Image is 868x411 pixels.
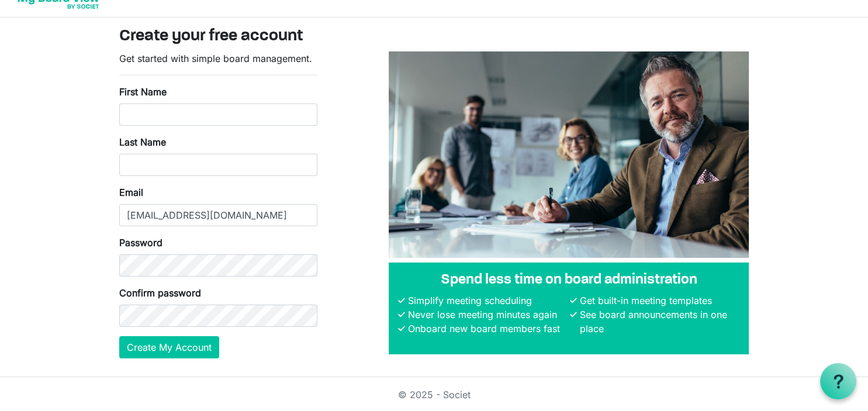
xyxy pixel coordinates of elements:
label: First Name [119,85,167,99]
h3: Create your free account [119,27,749,47]
a: © 2025 - Societ [398,389,471,400]
label: Last Name [119,135,166,149]
button: Create My Account [119,336,219,358]
li: See board announcements in one place [577,308,739,336]
li: Onboard new board members fast [405,322,568,336]
label: Confirm password [119,286,201,300]
li: Get built-in meeting templates [577,293,739,308]
span: Get started with simple board management. [119,53,312,64]
li: Never lose meeting minutes again [405,308,568,322]
li: Simplify meeting scheduling [405,293,568,308]
img: A photograph of board members sitting at a table [389,51,749,258]
label: Email [119,185,143,199]
h4: Spend less time on board administration [398,272,739,289]
label: Password [119,236,162,250]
